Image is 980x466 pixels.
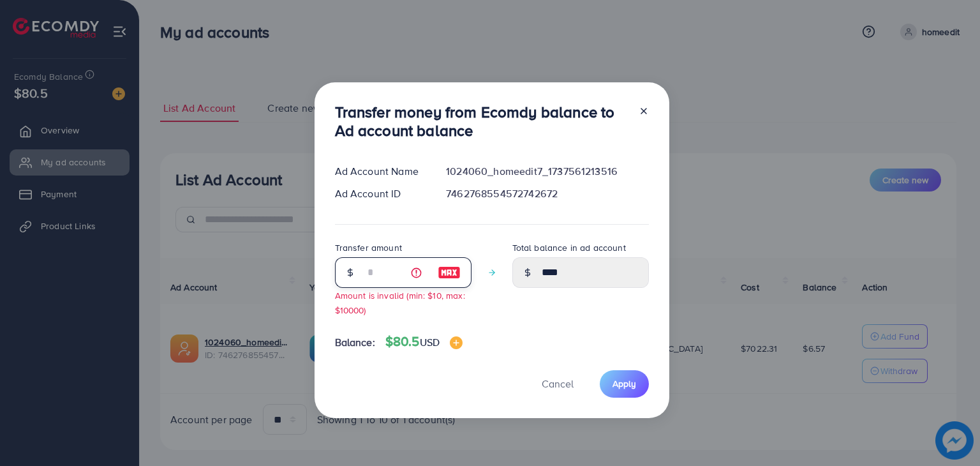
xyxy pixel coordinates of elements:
small: Amount is invalid (min: $10, max: $10000) [335,289,465,316]
label: Total balance in ad account [512,241,626,254]
span: Apply [612,377,636,390]
button: Apply [600,370,649,398]
img: image [438,265,461,280]
div: 1024060_homeedit7_1737561213516 [436,164,658,179]
span: USD [420,335,440,349]
img: image [450,336,463,349]
div: Ad Account ID [325,186,436,201]
h4: $80.5 [385,334,463,350]
button: Cancel [526,370,590,398]
div: Ad Account Name [325,164,436,179]
div: 7462768554572742672 [436,186,658,201]
span: Cancel [542,377,574,391]
label: Transfer amount [335,241,402,254]
h3: Transfer money from Ecomdy balance to Ad account balance [335,103,628,140]
span: Balance: [335,335,375,350]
